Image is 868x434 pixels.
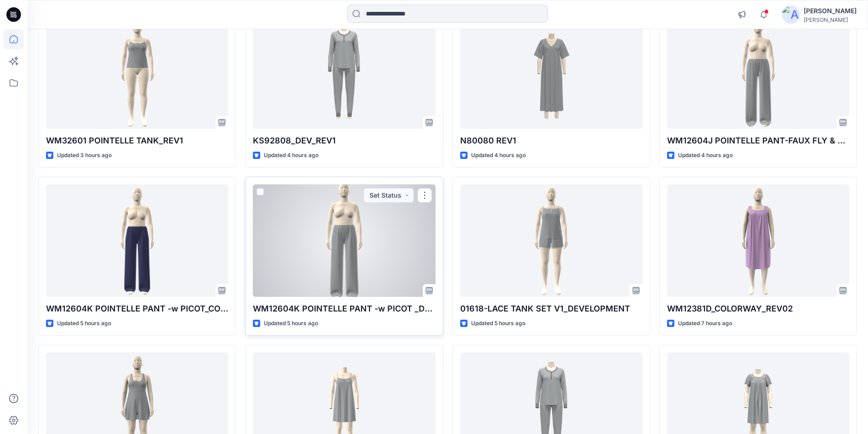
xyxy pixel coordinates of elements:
[460,16,642,129] a: N80080 REV1
[253,302,435,315] p: WM12604K POINTELLE PANT -w PICOT _DEVELOPMENT
[678,319,732,328] p: Updated 7 hours ago
[57,319,111,328] p: Updated 5 hours ago
[667,302,849,315] p: WM12381D_COLORWAY_REV02
[253,16,435,129] a: KS92808_DEV_REV1
[460,134,642,147] p: N80080 REV1
[264,319,318,328] p: Updated 5 hours ago
[253,184,435,297] a: WM12604K POINTELLE PANT -w PICOT _DEVELOPMENT
[46,134,228,147] p: WM32601 POINTELLE TANK_REV1
[471,319,525,328] p: Updated 5 hours ago
[804,16,857,23] div: [PERSON_NAME]
[46,302,228,315] p: WM12604K POINTELLE PANT -w PICOT_COLORWAY
[57,151,112,160] p: Updated 3 hours ago
[782,5,800,24] img: avatar
[678,151,733,160] p: Updated 4 hours ago
[460,302,642,315] p: 01618-LACE TANK SET V1_DEVELOPMENT
[460,184,642,297] a: 01618-LACE TANK SET V1_DEVELOPMENT
[46,16,228,129] a: WM32601 POINTELLE TANK_REV1
[804,5,857,16] div: [PERSON_NAME]
[667,134,849,147] p: WM12604J POINTELLE PANT-FAUX FLY & BUTTONS + PICOT_REV1
[46,184,228,297] a: WM12604K POINTELLE PANT -w PICOT_COLORWAY
[253,134,435,147] p: KS92808_DEV_REV1
[471,151,526,160] p: Updated 4 hours ago
[667,184,849,297] a: WM12381D_COLORWAY_REV02
[667,16,849,129] a: WM12604J POINTELLE PANT-FAUX FLY & BUTTONS + PICOT_REV1
[264,151,318,160] p: Updated 4 hours ago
